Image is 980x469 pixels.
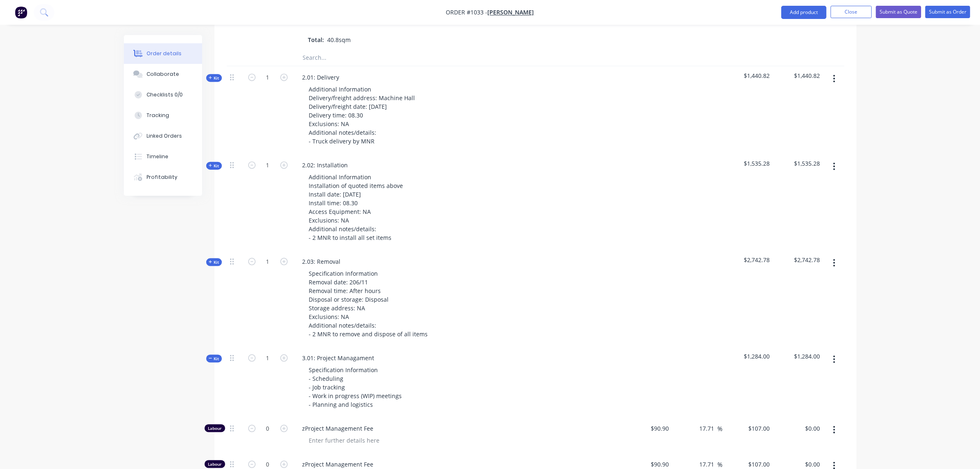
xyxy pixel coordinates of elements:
[124,43,202,64] button: Order details
[296,352,381,364] div: 3.01: Project Managament
[296,256,347,267] div: 2.03: Removal
[124,64,202,84] button: Collaborate
[303,171,410,244] div: Additional Information Installation of quoted items above Install date: [DATE] Install time: 08.3...
[124,126,202,146] button: Linked Orders
[831,6,872,18] button: Close
[776,352,820,361] span: $1,284.00
[776,159,820,168] span: $1,535.28
[209,163,219,169] span: Kit
[726,256,770,264] span: $2,742.78
[206,74,222,82] button: Kit
[124,105,202,126] button: Tracking
[776,71,820,80] span: $1,440.82
[925,6,970,18] button: Submit as Order
[147,70,179,78] div: Collaborate
[446,9,488,16] span: Order #1033 -
[781,6,826,19] button: Add product
[209,259,219,265] span: Kit
[147,174,177,181] div: Profitability
[296,71,346,83] div: 2.01: Delivery
[726,71,770,80] span: $1,440.82
[124,167,202,188] button: Profitability
[147,50,182,57] div: Order details
[303,460,619,469] span: zProject Management Fee
[206,258,222,266] button: Kit
[209,356,219,362] span: Kit
[308,36,324,44] span: Total:
[147,112,169,119] div: Tracking
[876,6,921,18] button: Submit as Quote
[206,162,222,170] button: Kit
[303,424,619,433] span: zProject Management Fee
[303,83,422,147] div: Additional Information Delivery/freight address: Machine Hall Delivery/freight date: [DATE] Deliv...
[303,267,435,340] div: Specification Information Removal date: 206/11 Removal time: After hours Disposal or storage: Dis...
[206,355,222,363] button: Kit
[147,91,183,98] div: Checklists 0/0
[324,36,354,44] span: 40.8sqm
[776,256,820,264] span: $2,742.78
[488,9,534,16] a: [PERSON_NAME]
[209,75,219,81] span: Kit
[124,146,202,167] button: Timeline
[303,364,409,410] div: Specification Information - Scheduling - Job tracking - Work in progress (WIP) meetings - Plannin...
[296,159,355,171] div: 2.02: Installation
[303,49,467,66] input: Search...
[205,424,225,432] div: Labour
[718,424,723,434] span: %
[124,84,202,105] button: Checklists 0/0
[726,352,770,361] span: $1,284.00
[147,153,168,160] div: Timeline
[147,132,182,140] div: Linked Orders
[205,460,225,468] div: Labour
[726,159,770,168] span: $1,535.28
[15,6,27,19] img: Factory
